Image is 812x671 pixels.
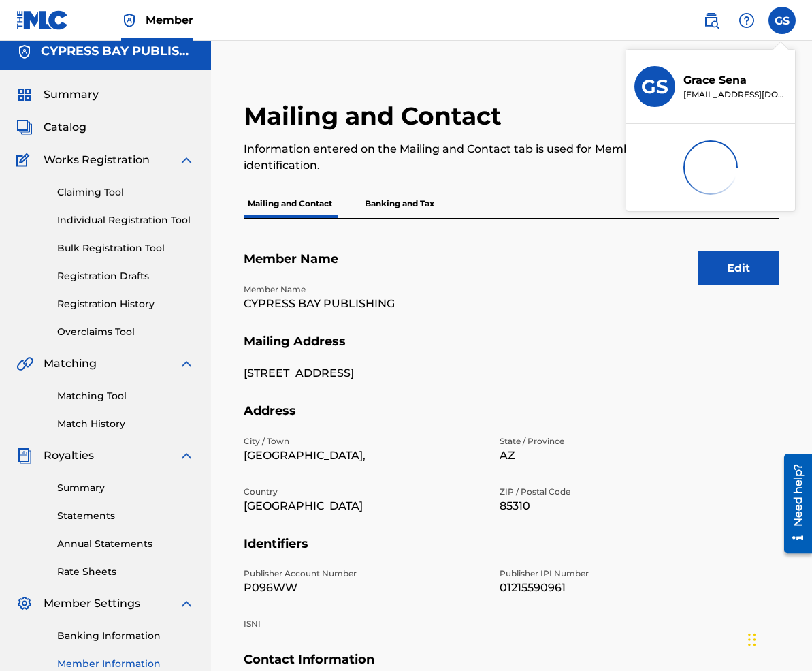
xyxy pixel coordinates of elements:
p: Banking and Tax [361,189,438,218]
a: Individual Registration Tool [57,213,195,228]
span: Works Registration [44,152,150,168]
span: Summary [44,87,99,103]
img: Summary [16,87,33,103]
img: search [703,12,719,29]
p: Grace Sena [683,72,787,89]
a: CatalogCatalog [16,119,86,136]
a: Registration History [57,297,195,311]
p: [GEOGRAPHIC_DATA] [244,498,483,514]
a: Annual Statements [57,537,195,551]
a: Summary [57,481,195,495]
p: Country [244,486,483,498]
p: P096WW [244,580,483,596]
img: Accounts [16,44,33,60]
img: MLC Logo [16,10,69,30]
a: Public Search [698,7,725,34]
div: Drag [748,619,756,660]
span: Member Settings [44,595,140,612]
img: expand [178,448,195,464]
h2: Mailing and Contact [244,101,508,131]
iframe: Chat Widget [744,606,812,671]
img: Member Settings [16,595,33,612]
p: 01215590961 [500,580,739,596]
img: help [738,12,755,29]
div: User Menu [768,7,796,34]
h5: Member Name [244,251,779,283]
a: Banking Information [57,629,195,643]
p: Information entered on the Mailing and Contact tab is used for Member identification. [244,141,656,174]
a: Match History [57,417,195,431]
p: ISNI [244,618,483,630]
a: Rate Sheets [57,565,195,579]
button: Edit [698,251,779,285]
h5: Identifiers [244,536,779,568]
p: gracesenamusic@gmail.com [683,89,787,101]
p: 85310 [500,498,739,514]
img: expand [178,595,195,612]
img: Catalog [16,119,33,136]
p: Mailing and Contact [244,189,336,218]
a: Claiming Tool [57,185,195,200]
img: expand [178,356,195,372]
p: [STREET_ADDRESS] [244,365,483,381]
img: Top Rightsholder [121,12,137,29]
img: expand [178,152,195,168]
p: Publisher IPI Number [500,567,739,580]
iframe: Resource Center [774,449,812,559]
a: Member Information [57,657,195,671]
a: Statements [57,509,195,523]
a: Bulk Registration Tool [57,241,195,255]
img: Matching [16,356,33,372]
span: Member [146,12,193,28]
span: Catalog [44,119,86,136]
a: Matching Tool [57,389,195,403]
img: Works Registration [16,152,34,168]
h5: Address [244,403,779,435]
div: Help [733,7,760,34]
span: Royalties [44,448,94,464]
h3: GS [641,75,668,99]
a: SummarySummary [16,87,99,103]
p: ZIP / Postal Code [500,486,739,498]
p: Member Name [244,283,483,296]
img: preloader [683,140,738,195]
a: Overclaims Tool [57,325,195,339]
span: Matching [44,356,97,372]
p: [GEOGRAPHIC_DATA], [244,448,483,464]
p: Publisher Account Number [244,567,483,580]
p: City / Town [244,435,483,448]
p: CYPRESS BAY PUBLISHING [244,296,483,312]
a: Registration Drafts [57,269,195,283]
p: State / Province [500,435,739,448]
img: Royalties [16,448,33,464]
p: AZ [500,448,739,464]
h5: CYPRESS BAY PUBLISHING [41,44,195,59]
h5: Mailing Address [244,334,779,366]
